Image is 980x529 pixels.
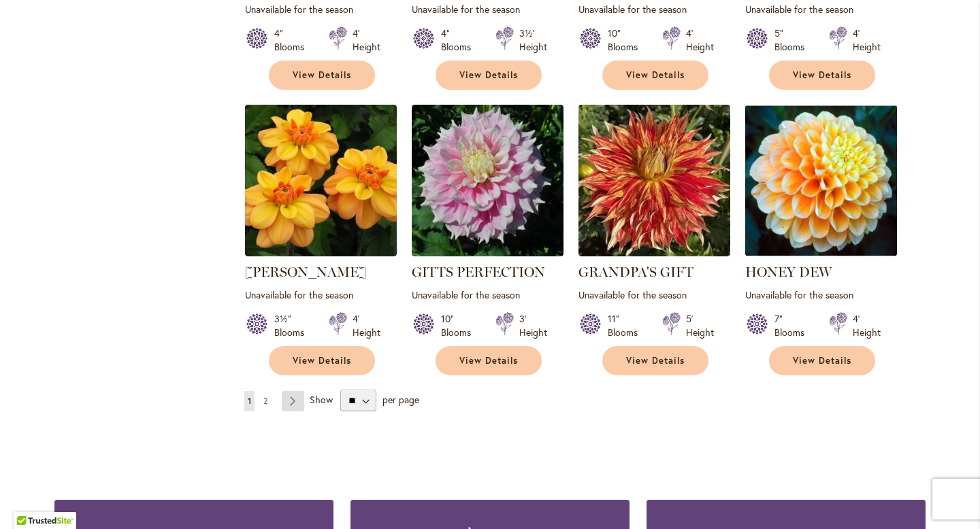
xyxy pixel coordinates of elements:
div: 4" Blooms [274,27,312,54]
div: 4" Blooms [441,27,479,54]
p: Unavailable for the season [245,3,397,16]
a: View Details [269,61,375,90]
div: 11" Blooms [608,312,646,339]
a: View Details [602,61,708,90]
p: Unavailable for the season [745,3,897,16]
div: 10" Blooms [608,27,646,54]
a: View Details [436,346,542,375]
div: 5" Blooms [774,27,813,54]
img: Ginger Snap [245,105,397,256]
span: View Details [793,355,851,366]
div: 3' Height [519,312,547,339]
div: 4' Height [686,27,714,54]
span: per page [382,393,419,406]
span: View Details [793,69,851,81]
a: GRANDPA'S GIFT [578,264,693,280]
span: View Details [626,69,685,81]
div: 5' Height [686,312,714,339]
img: Grandpa's Gift [578,105,730,256]
a: 2 [260,391,271,411]
a: [PERSON_NAME] [245,264,366,280]
a: Grandpa's Gift [578,246,730,259]
div: 3½" Blooms [274,312,312,339]
div: 4' Height [853,27,881,54]
a: View Details [436,61,542,90]
img: Honey Dew [745,105,897,256]
div: 10" Blooms [441,312,479,339]
iframe: Launch Accessibility Center [10,481,48,519]
a: View Details [269,346,375,375]
a: HONEY DEW [745,264,832,280]
a: Ginger Snap [245,246,397,259]
p: Unavailable for the season [578,288,730,301]
div: 7" Blooms [774,312,813,339]
a: GITTS PERFECTION [412,246,563,259]
img: GITTS PERFECTION [412,105,563,256]
span: View Details [626,355,685,366]
a: View Details [769,61,875,90]
div: 4' Height [853,312,881,339]
p: Unavailable for the season [745,288,897,301]
span: 1 [248,396,251,406]
a: View Details [602,346,708,375]
div: 4' Height [353,312,380,339]
p: Unavailable for the season [578,3,730,16]
a: View Details [769,346,875,375]
a: Honey Dew [745,246,897,259]
a: GITTS PERFECTION [412,264,545,280]
span: View Details [459,355,518,366]
span: View Details [293,355,351,366]
span: View Details [293,69,351,81]
div: 3½' Height [519,27,547,54]
span: View Details [459,69,518,81]
span: Show [310,393,333,406]
p: Unavailable for the season [245,288,397,301]
p: Unavailable for the season [412,288,563,301]
div: 4' Height [353,27,380,54]
p: Unavailable for the season [412,3,563,16]
span: 2 [263,396,267,406]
